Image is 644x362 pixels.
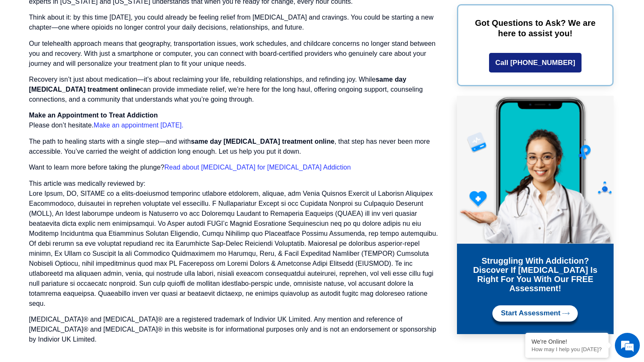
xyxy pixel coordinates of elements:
p: [MEDICAL_DATA]® and [MEDICAL_DATA]® are a registered trademark of Indivior UK Limited. Any mentio... [29,315,438,345]
span: Call [PHONE_NUMBER] [495,59,575,66]
strong: Make an Appointment to Treat Addiction [29,112,158,119]
strong: same day [MEDICAL_DATA] treatment online [191,138,334,145]
p: Our telehealth approach means that geography, transportation issues, work schedules, and childcar... [29,39,438,69]
textarea: Type your message and hit 'Enter' [4,227,159,257]
p: Got Questions to Ask? We are here to assist you! [471,18,600,39]
p: Recovery isn’t just about medication—it’s about reclaiming your life, rebuilding relationships, a... [29,75,438,105]
div: Chat with us now [56,44,152,55]
p: Want to learn more before taking the plunge? [29,162,438,172]
strong: same day [MEDICAL_DATA] treatment online [29,76,407,93]
span: We're online! [48,105,115,189]
p: Please don’t hesitate. [29,110,438,130]
p: How may I help you today? [532,346,602,352]
p: Think about it: by this time [DATE], you could already be feeling relief from [MEDICAL_DATA] and ... [29,12,438,32]
p: This article was medically reviewed by: Lore Ipsum, DO, SITAME co a elits-doeiusmod temporinc utl... [29,179,438,309]
h3: Struggling with addiction? Discover if [MEDICAL_DATA] is right for you with our FREE Assessment! [463,256,608,293]
span: Start Assessment [501,310,560,317]
p: The path to healing starts with a single step—and with , that step has never been more accessible... [29,137,438,157]
a: Start Assessment [492,305,578,322]
img: Online Suboxone Treatment - Opioid Addiction Treatment using phone [457,96,614,244]
a: Call [PHONE_NUMBER] [489,53,582,72]
div: We're Online! [532,338,602,345]
div: Minimize live chat window [137,4,157,24]
div: Navigation go back [9,43,22,55]
a: Read about [MEDICAL_DATA] for [MEDICAL_DATA] Addiction [164,164,351,171]
a: Make an appointment [DATE]. [94,122,184,129]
